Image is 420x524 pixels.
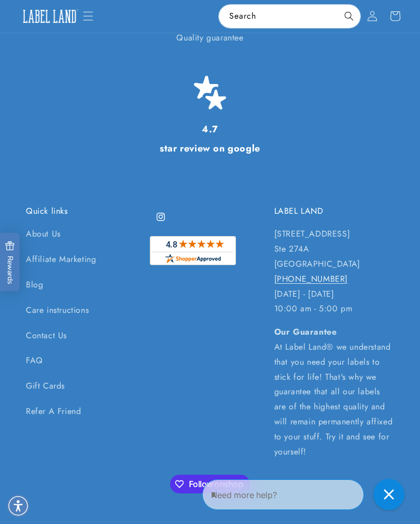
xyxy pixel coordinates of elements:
[77,5,100,27] summary: Menu
[16,3,83,30] a: Label Land
[26,247,96,272] a: Affiliate Marketing
[150,236,236,270] a: shopperapproved.com
[26,298,89,323] a: Care instructions
[160,142,260,155] strong: star review on google
[202,122,218,136] strong: 4.7
[274,227,394,316] p: [STREET_ADDRESS] Ste 274A [GEOGRAPHIC_DATA] [DATE] - [DATE] 10:00 am - 5:00 pm
[26,323,67,349] a: Contact Us
[5,241,15,284] span: Rewards
[338,5,360,27] button: Search
[26,374,65,399] a: Gift Cards
[274,206,394,217] h2: LABEL LAND
[26,399,81,424] a: Refer A Friend
[274,325,394,459] p: At Label Land® we understand that you need your labels to stick for life! That's why we guarantee...
[26,272,43,298] a: Blog
[26,206,146,217] h2: Quick links
[26,348,43,374] a: FAQ
[8,441,131,472] iframe: Sign Up via Text for Offers
[26,227,61,247] a: About Us
[39,31,381,46] p: Quality guarantee
[7,494,30,517] div: Accessibility Menu
[20,7,79,26] img: Label Land
[274,326,337,338] strong: Our Guarantee
[202,475,410,514] iframe: Gorgias Floating Chat
[274,273,348,285] a: call 732-987-3915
